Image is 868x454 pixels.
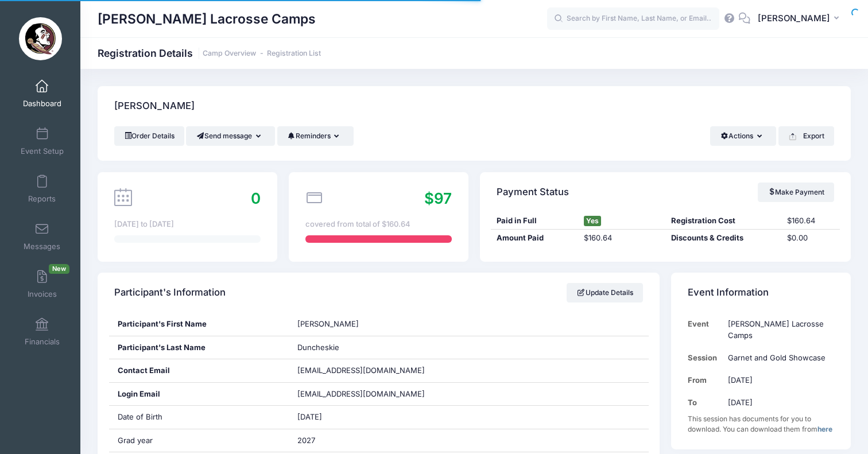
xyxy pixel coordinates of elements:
a: Camp Overview [203,49,256,58]
td: From [688,369,723,391]
div: Grad year [109,429,289,452]
span: $97 [424,189,452,207]
div: Date of Birth [109,406,289,429]
div: Registration Cost [665,215,781,227]
a: Update Details [567,283,643,302]
div: covered from total of $160.64 [305,219,452,230]
div: This session has documents for you to download. You can download them from [688,414,834,434]
a: Order Details [114,126,184,146]
h4: Participant's Information [114,277,226,309]
td: Garnet and Gold Showcase [723,347,834,369]
a: Reports [15,169,69,209]
div: Login Email [109,383,289,406]
div: $160.64 [578,232,665,244]
div: $0.00 [781,232,839,244]
a: Dashboard [15,73,69,114]
a: Messages [15,216,69,257]
div: Amount Paid [491,232,578,244]
td: Session [688,347,723,369]
td: [PERSON_NAME] Lacrosse Camps [723,313,834,347]
td: [DATE] [723,369,834,391]
span: Financials [25,337,60,347]
span: Yes [584,216,601,226]
div: [DATE] to [DATE] [114,219,261,230]
span: [PERSON_NAME] [297,319,359,328]
td: To [688,391,723,414]
h4: Event Information [688,277,769,309]
h1: Registration Details [98,47,321,59]
a: Financials [15,312,69,352]
div: Participant's Last Name [109,336,289,359]
span: [EMAIL_ADDRESS][DOMAIN_NAME] [297,366,425,375]
span: Reports [28,194,56,204]
span: Dashboard [23,99,61,108]
h4: [PERSON_NAME] [114,90,195,123]
button: [PERSON_NAME] [750,6,851,32]
span: [DATE] [297,412,322,421]
h4: Payment Status [497,176,569,208]
div: Contact Email [109,359,289,382]
a: InvoicesNew [15,264,69,304]
a: Make Payment [758,183,834,202]
input: Search by First Name, Last Name, or Email... [547,7,719,30]
span: Duncheskie [297,343,339,352]
button: Export [778,126,834,146]
a: here [817,425,832,433]
td: Event [688,313,723,347]
span: [EMAIL_ADDRESS][DOMAIN_NAME] [297,389,441,400]
button: Send message [186,126,275,146]
a: Registration List [267,49,321,58]
span: Messages [24,242,60,251]
img: Sara Tisdale Lacrosse Camps [19,17,62,60]
span: 0 [251,189,261,207]
div: Paid in Full [491,215,578,227]
h1: [PERSON_NAME] Lacrosse Camps [98,6,316,32]
div: Participant's First Name [109,313,289,336]
td: [DATE] [723,391,834,414]
span: [PERSON_NAME] [758,12,830,25]
a: Event Setup [15,121,69,161]
div: $160.64 [781,215,839,227]
span: New [49,264,69,274]
span: Event Setup [21,146,64,156]
span: Invoices [28,289,57,299]
div: Discounts & Credits [665,232,781,244]
button: Actions [710,126,776,146]
button: Reminders [277,126,354,146]
span: 2027 [297,436,315,445]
